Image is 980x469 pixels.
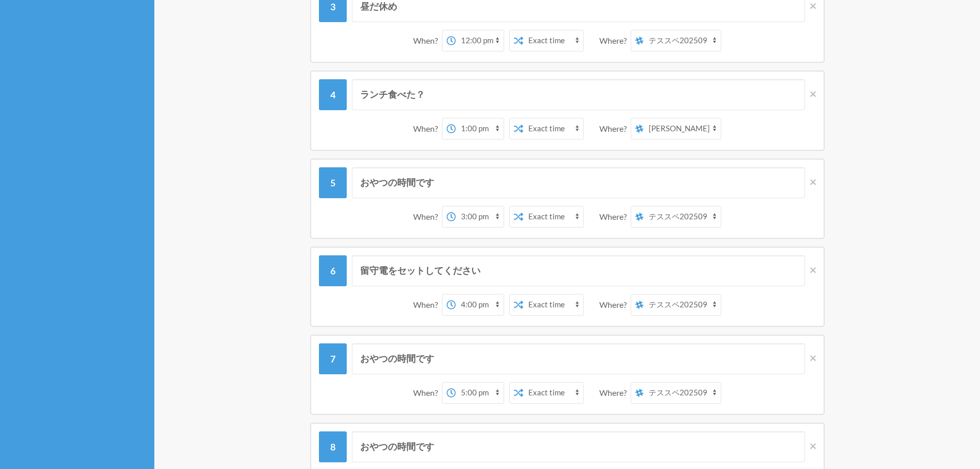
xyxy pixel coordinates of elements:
div: Where? [599,206,631,228]
div: Where? [599,30,631,51]
div: When? [413,30,442,51]
input: Message [352,167,805,198]
div: When? [413,294,442,316]
input: Message [352,255,805,286]
input: Message [352,343,805,374]
input: Message [352,79,805,110]
div: When? [413,206,442,228]
div: Where? [599,294,631,316]
div: When? [413,118,442,140]
input: Message [352,431,805,462]
div: Where? [599,382,631,404]
div: When? [413,382,442,404]
div: Where? [599,118,631,140]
